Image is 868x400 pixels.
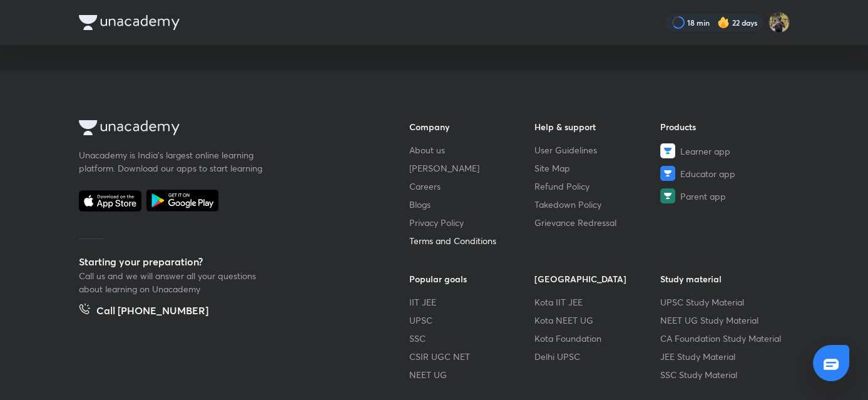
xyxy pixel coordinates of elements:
h6: Help & support [534,120,660,133]
img: Company Logo [79,15,180,30]
a: Learner app [660,143,786,158]
img: Educator app [660,166,675,181]
a: Kota NEET UG [534,314,660,327]
h6: [GEOGRAPHIC_DATA] [534,272,660,285]
a: CSIR UGC NET [409,350,535,363]
a: Blogs [409,198,535,211]
span: Careers [409,180,441,193]
img: Parent app [660,188,675,203]
span: Learner app [680,145,730,158]
a: Site Map [534,162,660,175]
a: Kota Foundation [534,332,660,345]
a: Company Logo [79,120,369,138]
a: IIT JEE [409,295,535,309]
a: User Guidelines [534,143,660,156]
a: UPSC [409,314,535,327]
a: UPSC Study Material [660,295,786,309]
a: [PERSON_NAME] [409,162,535,175]
a: Parent app [660,188,786,203]
p: Call us and we will answer all your questions about learning on Unacademy [79,269,267,295]
a: Grievance Redressal [534,216,660,229]
a: Educator app [660,166,786,181]
a: Takedown Policy [534,198,660,211]
img: Company Logo [79,120,180,135]
a: Refund Policy [534,180,660,193]
h5: Starting your preparation? [79,254,369,269]
h6: Products [660,120,786,133]
span: Educator app [680,167,735,180]
span: Parent app [680,190,726,203]
a: Kota IIT JEE [534,295,660,309]
a: Delhi UPSC [534,350,660,363]
a: Privacy Policy [409,216,535,229]
img: streak [717,16,730,29]
a: CA Foundation Study Material [660,332,786,345]
a: About us [409,143,535,156]
p: Unacademy is India’s largest online learning platform. Download our apps to start learning [79,148,267,175]
a: SSC [409,332,535,345]
h6: Study material [660,272,786,285]
a: NEET UG Study Material [660,314,786,327]
a: Careers [409,180,535,193]
a: Call [PHONE_NUMBER] [79,303,208,321]
img: KRISH JINDAL [768,12,790,33]
a: JEE Study Material [660,350,786,363]
img: Learner app [660,143,675,158]
a: Terms and Conditions [409,234,535,247]
a: SSC Study Material [660,368,786,381]
h5: Call [PHONE_NUMBER] [96,303,208,321]
h6: Company [409,120,535,133]
h6: Popular goals [409,272,535,285]
a: NEET UG [409,368,535,381]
